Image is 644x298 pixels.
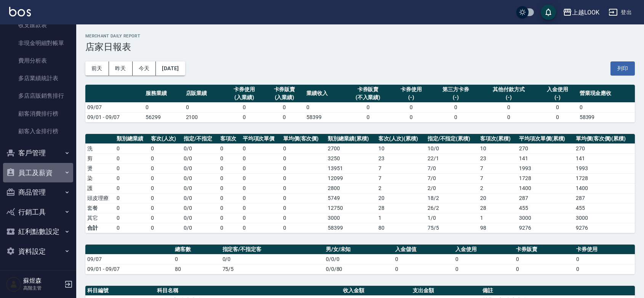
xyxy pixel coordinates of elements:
[85,223,115,233] td: 合計
[347,93,389,101] div: (不入業績)
[514,264,574,274] td: 0
[149,193,182,203] td: 0
[391,112,431,122] td: 0
[482,85,535,93] div: 其他付款方式
[539,85,576,93] div: 入金使用
[478,173,517,183] td: 7
[85,85,635,122] table: a dense table
[481,286,635,296] th: 備註
[221,245,324,255] th: 指定客/不指定客
[149,173,182,183] td: 0
[426,193,479,203] td: 18 / 2
[182,153,218,163] td: 0 / 0
[85,254,173,264] td: 09/07
[281,203,326,213] td: 0
[376,143,426,153] td: 10
[574,203,635,213] td: 455
[266,85,303,93] div: 卡券販賣
[578,112,635,122] td: 58399
[453,264,514,274] td: 0
[115,193,149,203] td: 0
[3,242,73,261] button: 資料設定
[115,163,149,173] td: 0
[539,93,576,101] div: (-)
[115,153,149,163] td: 0
[426,153,479,163] td: 22 / 1
[241,143,281,153] td: 0
[574,134,635,144] th: 單均價(客次價)(累積)
[426,163,479,173] td: 7 / 0
[478,153,517,163] td: 23
[182,203,218,213] td: 0 / 0
[517,193,574,203] td: 287
[85,143,115,153] td: 洗
[224,102,264,112] td: 0
[241,134,281,144] th: 平均項次單價
[426,203,479,213] td: 26 / 2
[478,143,517,153] td: 10
[156,61,185,76] button: [DATE]
[281,143,326,153] td: 0
[241,183,281,193] td: 0
[574,173,635,183] td: 1728
[182,143,218,153] td: 0 / 0
[115,223,149,233] td: 0
[393,254,453,264] td: 0
[537,112,578,122] td: 0
[3,122,73,140] a: 顧客入金排行榜
[85,61,109,76] button: 前天
[345,112,391,122] td: 0
[517,203,574,213] td: 455
[85,286,155,296] th: 科目編號
[478,163,517,173] td: 7
[155,286,341,296] th: 科目名稱
[149,163,182,173] td: 0
[572,8,599,17] div: 上越LOOK
[3,143,73,163] button: 客戶管理
[326,173,376,183] td: 12099
[517,134,574,144] th: 平均項次單價(累積)
[173,254,221,264] td: 0
[326,203,376,213] td: 12750
[3,182,73,202] button: 商品管理
[264,102,305,112] td: 0
[326,163,376,173] td: 13951
[3,222,73,242] button: 紅利點數設定
[326,134,376,144] th: 類別總業績(累積)
[281,213,326,223] td: 0
[517,143,574,153] td: 270
[218,134,241,144] th: 客項次
[517,163,574,173] td: 1993
[578,102,635,112] td: 0
[241,213,281,223] td: 0
[391,102,431,112] td: 0
[3,34,73,52] a: 非現金明細對帳單
[574,153,635,163] td: 141
[224,112,264,122] td: 0
[85,42,635,52] h3: 店家日報表
[376,134,426,144] th: 客次(人次)(累積)
[514,245,574,255] th: 卡券販賣
[426,183,479,193] td: 2 / 0
[304,102,345,112] td: 0
[182,213,218,223] td: 0 / 0
[149,153,182,163] td: 0
[324,264,393,274] td: 0/0/80
[144,102,184,112] td: 0
[482,93,535,101] div: (-)
[85,34,635,39] h2: Merchant Daily Report
[226,85,263,93] div: 卡券使用
[574,264,635,274] td: 0
[281,153,326,163] td: 0
[6,277,21,292] img: Person
[184,102,224,112] td: 0
[115,183,149,193] td: 0
[574,254,635,264] td: 0
[85,102,144,112] td: 09/07
[115,203,149,213] td: 0
[426,223,479,233] td: 75/5
[281,223,326,233] td: 0
[149,183,182,193] td: 0
[376,173,426,183] td: 7
[326,143,376,153] td: 2700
